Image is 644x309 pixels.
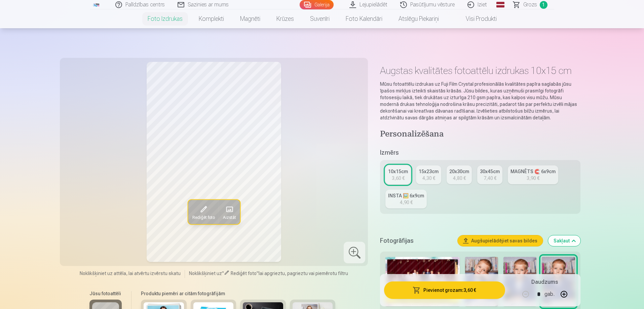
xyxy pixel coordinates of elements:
a: Suvenīri [302,9,338,28]
a: Krūzes [268,9,302,28]
div: 4,90 € [400,199,413,206]
span: Rediģēt foto [231,271,257,276]
div: MAGNĒTS 🧲 6x9cm [510,168,556,175]
p: Mūsu fotoattēlu izdrukas uz Fuji Film Crystal profesionālās kvalitātes papīra saglabās jūsu īpašo... [380,81,580,121]
div: 15x23cm [419,168,439,175]
button: Rediģēt foto [188,200,219,224]
a: Magnēti [232,9,268,28]
span: Rediģēt foto [192,215,215,220]
a: MAGNĒTS 🧲 6x9cm3,90 € [508,165,558,184]
button: Sakļaut [548,235,580,246]
div: 4,80 € [453,175,466,182]
img: /fa1 [93,3,100,7]
a: Foto kalendāri [338,9,390,28]
a: 15x23cm4,30 € [416,165,441,184]
button: Pievienot grozam:3,60 € [384,281,505,299]
h5: Fotogrāfijas [380,236,452,245]
h1: Augstas kvalitātes fotoattēlu izdrukas 10x15 cm [380,65,580,77]
span: " [257,271,259,276]
div: INSTA 🖼️ 6x9cm [388,192,424,199]
span: " [222,271,224,276]
span: Grozs [523,1,537,9]
a: Visi produkti [447,9,505,28]
h6: Produktu piemēri ar citām fotogrāfijām [138,290,338,297]
div: 4,30 € [422,175,435,182]
a: 10x15cm3,60 € [385,165,411,184]
a: Atslēgu piekariņi [390,9,447,28]
span: lai apgrieztu, pagrieztu vai piemērotu filtru [259,271,348,276]
span: 1 [540,1,547,9]
button: Aizstāt [219,200,240,224]
div: 3,90 € [527,175,539,182]
a: Komplekti [191,9,232,28]
div: gab. [544,286,555,302]
h5: Daudzums [531,278,558,286]
button: Augšupielādējiet savas bildes [458,235,543,246]
div: 7,40 € [484,175,496,182]
h5: Izmērs [380,148,580,157]
span: Aizstāt [223,215,236,220]
a: 30x45cm7,40 € [477,165,502,184]
span: Noklikšķiniet uz [189,271,222,276]
a: INSTA 🖼️ 6x9cm4,90 € [385,190,427,208]
h6: Jūsu fotoattēli [89,290,122,297]
span: Noklikšķiniet uz attēla, lai atvērtu izvērstu skatu [80,270,181,277]
div: 3,60 € [392,175,405,182]
a: 20x30cm4,80 € [447,165,472,184]
div: 20x30cm [449,168,469,175]
a: Foto izdrukas [140,9,191,28]
div: 10x15cm [388,168,408,175]
div: 30x45cm [480,168,500,175]
h4: Personalizēšana [380,129,580,140]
